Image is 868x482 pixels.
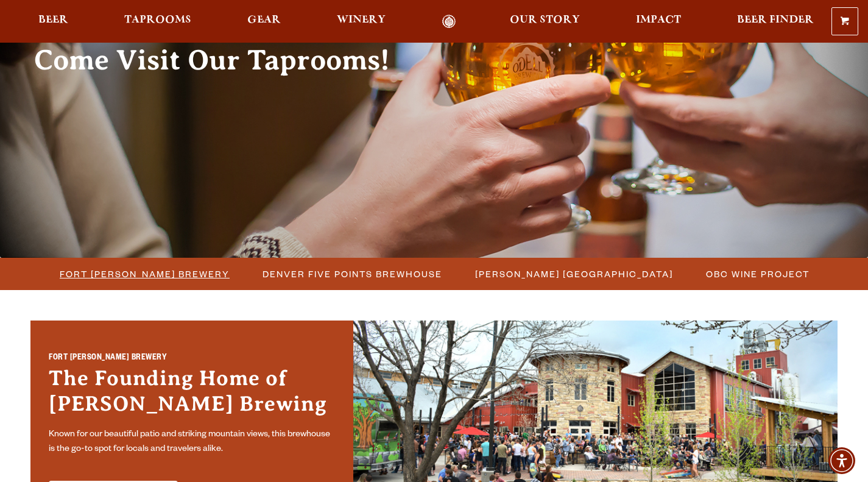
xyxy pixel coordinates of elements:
[38,15,68,25] span: Beer
[737,15,814,25] span: Beer Finder
[502,15,588,29] a: Our Story
[52,265,236,283] a: Fort [PERSON_NAME] Brewery
[475,265,673,283] span: [PERSON_NAME] [GEOGRAPHIC_DATA]
[426,15,471,29] a: Odell Home
[124,15,191,25] span: Taprooms
[510,15,580,25] span: Our Story
[329,15,393,29] a: Winery
[49,366,335,423] h3: The Founding Home of [PERSON_NAME] Brewing
[468,265,679,283] a: [PERSON_NAME] [GEOGRAPHIC_DATA]
[116,15,199,29] a: Taprooms
[49,352,335,366] h2: Fort [PERSON_NAME] Brewery
[337,15,386,25] span: Winery
[828,447,855,474] div: Accessibility Menu
[239,15,289,29] a: Gear
[628,15,689,29] a: Impact
[699,265,816,283] a: OBC Wine Project
[34,45,414,76] h2: Come Visit Our Taprooms!
[255,265,448,283] a: Denver Five Points Brewhouse
[49,428,335,457] p: Known for our beautiful patio and striking mountain views, this brewhouse is the go-to spot for l...
[636,15,681,25] span: Impact
[729,15,822,29] a: Beer Finder
[706,265,810,283] span: OBC Wine Project
[30,15,76,29] a: Beer
[247,15,281,25] span: Gear
[263,265,442,283] span: Denver Five Points Brewhouse
[60,265,230,283] span: Fort [PERSON_NAME] Brewery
